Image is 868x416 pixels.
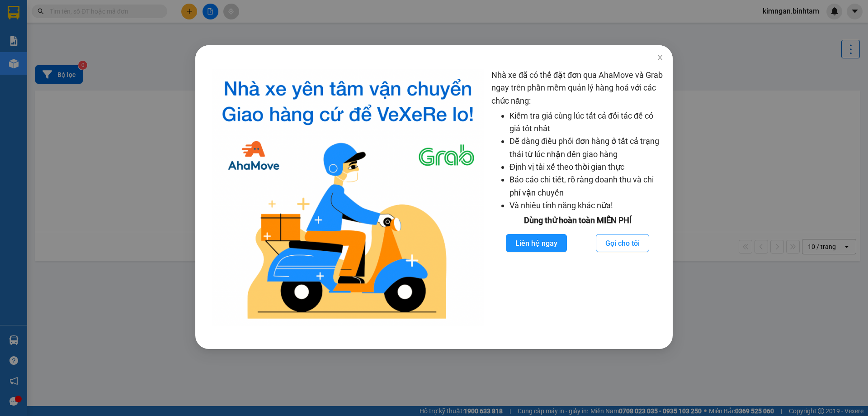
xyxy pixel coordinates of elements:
button: Gọi cho tôi [596,234,649,252]
button: Close [647,45,673,71]
li: Định vị tài xế theo thời gian thực [509,161,664,173]
img: logo [212,69,484,326]
li: Báo cáo chi tiết, rõ ràng doanh thu và chi phí vận chuyển [509,173,664,199]
span: Liên hệ ngay [515,238,557,249]
span: close [656,54,664,61]
li: Dễ dàng điều phối đơn hàng ở tất cả trạng thái từ lúc nhận đến giao hàng [509,135,664,161]
span: Gọi cho tôi [605,238,640,249]
li: Và nhiều tính năng khác nữa! [509,199,664,212]
div: Nhà xe đã có thể đặt đơn qua AhaMove và Grab ngay trên phần mềm quản lý hàng hoá với các chức năng: [491,69,664,326]
div: Dùng thử hoàn toàn MIỄN PHÍ [491,214,664,227]
li: Kiểm tra giá cùng lúc tất cả đối tác để có giá tốt nhất [509,110,664,135]
button: Liên hệ ngay [506,234,567,252]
